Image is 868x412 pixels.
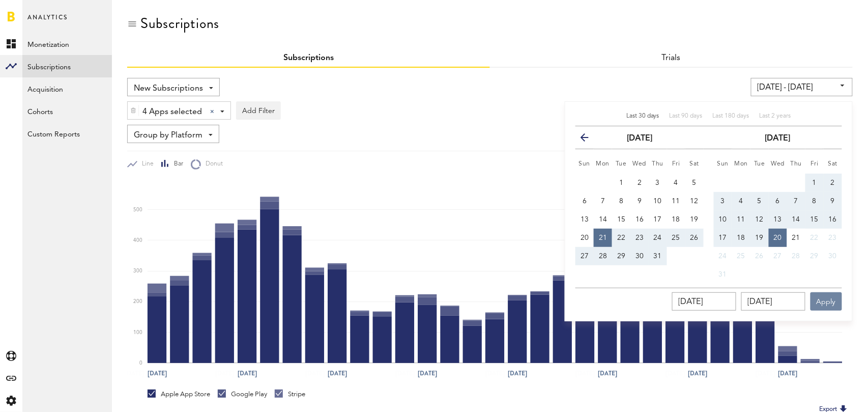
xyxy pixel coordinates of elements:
[599,253,607,260] span: 28
[787,247,805,265] button: 28
[575,229,594,247] button: 20
[133,207,142,212] text: 500
[769,247,787,265] button: 27
[579,161,591,167] small: Sunday
[787,210,805,229] button: 14
[395,369,415,378] text: [DATE]
[656,179,660,186] span: 3
[667,192,685,210] button: 11
[813,179,817,186] span: 1
[735,161,748,167] small: Monday
[811,234,819,241] span: 22
[769,229,787,247] button: 20
[130,107,136,114] img: trash_awesome_blue.svg
[685,229,704,247] button: 26
[575,369,595,378] text: [DATE]
[756,234,764,241] span: 19
[599,234,607,241] span: 21
[714,265,732,284] button: 31
[754,161,765,167] small: Tuesday
[760,113,791,119] span: Last 2 years
[774,253,782,260] span: 27
[630,210,649,229] button: 16
[829,253,837,260] span: 30
[148,369,167,378] text: [DATE]
[758,198,762,205] span: 5
[27,11,68,33] span: Analytics
[139,361,142,366] text: 0
[594,247,612,265] button: 28
[581,216,589,223] span: 13
[732,210,750,229] button: 11
[741,292,805,311] input: __/__/____
[805,210,824,229] button: 15
[672,198,680,205] span: 11
[649,192,667,210] button: 10
[692,179,697,186] span: 5
[627,134,652,143] strong: [DATE]
[630,247,649,265] button: 30
[612,174,630,192] button: 1
[617,234,625,241] span: 22
[612,192,630,210] button: 8
[672,216,680,223] span: 18
[828,161,838,167] small: Saturday
[305,369,325,378] text: [DATE]
[612,210,630,229] button: 15
[824,210,842,229] button: 16
[811,292,842,311] button: Apply
[778,369,798,378] text: [DATE]
[635,253,644,260] span: 30
[633,161,647,167] small: Wednesday
[719,253,727,260] span: 24
[811,216,819,223] span: 15
[732,247,750,265] button: 25
[792,253,800,260] span: 28
[630,174,649,192] button: 2
[750,210,769,229] button: 12
[771,161,785,167] small: Wednesday
[581,253,589,260] span: 27
[22,122,112,145] a: Custom Reports
[638,198,642,205] span: 9
[769,192,787,210] button: 6
[756,369,775,378] text: [DATE]
[765,134,791,143] strong: [DATE]
[598,369,617,378] text: [DATE]
[737,216,745,223] span: 11
[662,54,681,62] a: Trials
[805,192,824,210] button: 8
[649,229,667,247] button: 24
[140,15,219,32] div: Subscriptions
[714,247,732,265] button: 24
[22,33,112,55] a: Monetization
[581,234,589,241] span: 20
[626,113,659,119] span: Last 30 days
[824,229,842,247] button: 23
[824,247,842,265] button: 30
[275,390,305,399] div: Stripe
[719,216,727,223] span: 10
[776,198,780,205] span: 6
[594,192,612,210] button: 7
[787,192,805,210] button: 7
[485,369,505,378] text: [DATE]
[750,229,769,247] button: 19
[133,330,142,335] text: 100
[616,161,627,167] small: Tuesday
[134,127,202,144] span: Group by Platform
[654,216,662,223] span: 17
[649,174,667,192] button: 3
[774,234,782,241] span: 20
[756,253,764,260] span: 26
[667,229,685,247] button: 25
[824,192,842,210] button: 9
[719,234,727,241] span: 17
[328,369,347,378] text: [DATE]
[635,216,644,223] span: 16
[667,174,685,192] button: 4
[769,210,787,229] button: 13
[713,113,749,119] span: Last 180 days
[128,102,139,119] div: Delete
[596,161,610,167] small: Monday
